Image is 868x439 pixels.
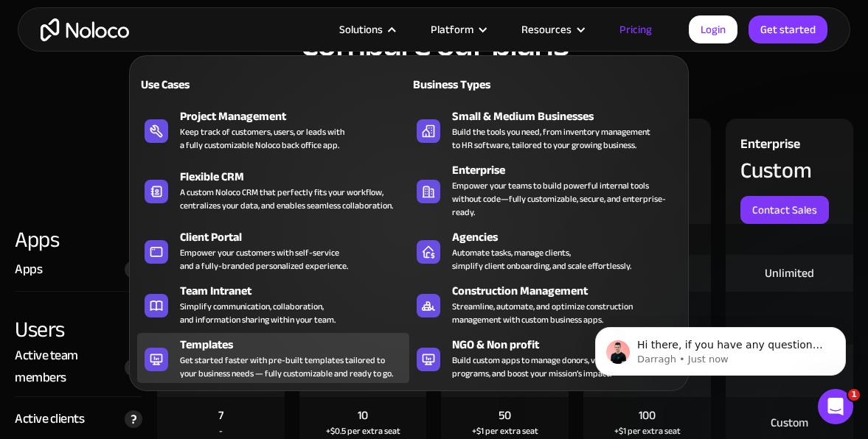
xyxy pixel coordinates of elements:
[137,67,409,101] a: Use Cases
[180,336,415,354] div: Templates
[180,186,393,212] div: A custom Noloco CRM that perfectly fits your workflow, centralizes your data, and enables seamles...
[180,300,336,326] div: Simplify communication, collaboration, and information sharing within your team.
[326,424,400,438] div: +$0.5 per extra seat
[409,225,681,275] a: AgenciesAutomate tasks, manage clients,simplify client onboarding, and scale effortlessly.
[137,333,409,383] a: TemplatesGet started faster with pre-built templates tailored toyour business needs — fully custo...
[180,228,415,246] div: Client Portal
[740,159,812,181] div: Custom
[137,76,267,94] div: Use Cases
[740,196,829,224] a: Contact Sales
[219,424,223,438] div: -
[818,389,853,424] iframe: Intercom live chat
[180,125,344,152] div: Keep track of customers, users, or leads with a fully customizable Noloco back office app.
[180,354,393,380] div: Get started faster with pre-built templates tailored to your business needs — fully customizable ...
[452,282,687,300] div: Construction Management
[472,424,538,438] div: +$1 per extra seat
[180,168,415,186] div: Flexible CRM
[503,20,601,39] div: Resources
[848,389,860,401] span: 1
[639,407,656,424] div: 100
[129,35,689,391] nav: Solutions
[180,108,415,125] div: Project Management
[452,336,687,354] div: NGO & Non profit
[452,161,687,179] div: Enterprise
[749,15,827,43] a: Get started
[452,108,687,125] div: Small & Medium Businesses
[180,282,415,300] div: Team Intranet
[137,105,409,155] a: Project ManagementKeep track of customers, users, or leads witha fully customizable Noloco back o...
[409,105,681,155] a: Small & Medium BusinessesBuild the tools you need, from inventory managementto HR software, tailo...
[358,407,368,424] div: 10
[41,18,129,41] a: home
[771,415,808,431] div: Custom
[521,20,572,39] div: Resources
[180,246,348,273] div: Empower your customers with self-service and a fully-branded personalized experience.
[765,265,814,281] div: Unlimited
[452,354,632,380] div: Build custom apps to manage donors, volunteers, programs, and boost your mission’s impact.
[452,179,673,219] div: Empower your teams to build powerful internal tools without code—fully customizable, secure, and ...
[15,259,42,281] div: Apps
[218,407,223,424] div: 7
[573,296,868,399] iframe: Intercom notifications message
[137,279,409,329] a: Team IntranetSimplify communication, collaboration,and information sharing within your team.
[431,20,473,39] div: Platform
[15,224,142,255] div: Apps
[409,67,681,101] a: Business Types
[409,333,681,383] a: NGO & Non profitBuild custom apps to manage donors, volunteers,programs, and boost your mission’s...
[137,225,409,275] a: Client PortalEmpower your customers with self-serviceand a fully-branded personalized experience.
[409,76,539,94] div: Business Types
[321,20,412,39] div: Solutions
[15,292,142,345] div: Users
[339,20,383,39] div: Solutions
[499,407,511,424] div: 50
[409,279,681,329] a: Construction ManagementStreamline, automate, and optimize constructionmanagement with custom busi...
[452,246,631,273] div: Automate tasks, manage clients, simplify client onboarding, and scale effortlessly.
[452,228,687,246] div: Agencies
[409,158,681,222] a: EnterpriseEmpower your teams to build powerful internal tools without code—fully customizable, se...
[601,20,670,39] a: Pricing
[15,408,84,430] div: Active clients
[740,133,800,159] div: Enterprise
[452,300,633,326] div: Streamline, automate, and optimize construction management with custom business apps.
[137,158,409,222] a: Flexible CRMA custom Noloco CRM that perfectly fits your workflow,centralizes your data, and enab...
[689,15,737,43] a: Login
[614,424,681,438] div: +$1 per extra seat
[15,345,117,389] div: Active team members
[412,20,503,39] div: Platform
[452,125,650,152] div: Build the tools you need, from inventory management to HR software, tailored to your growing busi...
